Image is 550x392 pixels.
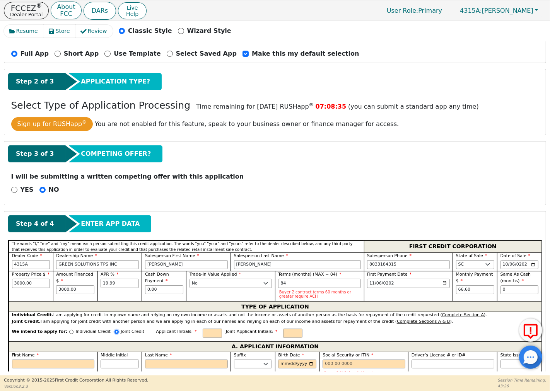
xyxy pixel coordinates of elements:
input: 0 [500,285,539,295]
span: Joint-Applicant Initials: [226,329,278,334]
span: Monthly Payment $ [456,272,493,283]
u: Complete Sections A & B [397,319,450,324]
span: User Role : [387,7,418,14]
span: You are not enabled for this feature, speak to your business owner or finance manager for access. [95,120,399,128]
span: Property Price $ [12,272,50,277]
span: Step 2 of 3 [16,77,54,86]
p: About [57,4,75,10]
span: Social Security or ITIN [323,353,373,358]
span: Step 3 of 3 [16,149,54,159]
p: Make this my default selection [252,49,359,58]
div: I am applying for credit in my own name and relying on my own income or assets and not the income... [12,312,539,319]
p: 43:26 [498,383,546,389]
span: State Issued [500,353,527,358]
span: Time remaining for [DATE] RUSHapp [196,103,314,110]
input: YYYY-MM-DD [500,260,539,269]
span: Step 4 of 4 [16,219,54,228]
button: Review [75,25,113,37]
span: COMPETING OFFER? [81,149,151,159]
input: YYYY-MM-DD [367,279,450,288]
span: Terms (months) (MAX = 84) [278,272,337,277]
button: 4315A:[PERSON_NAME] [452,5,546,17]
span: Last Name [145,353,172,358]
p: Dealer Portal [10,12,43,17]
p: Buyer 2 contract terms 60 months or greater require ACH [279,290,360,298]
span: 4315A: [460,7,482,14]
span: Salesperson First Name [145,253,199,258]
span: Middle Initial [101,353,128,358]
span: First Payment Date [367,272,412,277]
p: Short App [64,49,99,58]
p: Version 3.2.3 [4,383,148,389]
span: ENTER APP DATA [81,219,140,228]
span: Dealership Name [56,253,97,258]
span: Store [56,27,70,35]
span: Trade-in Value Applied [190,272,241,277]
button: Store [43,25,76,37]
input: 000-00-0000 [323,360,405,369]
p: Classic Style [128,26,172,36]
u: Complete Section A [442,312,484,317]
p: Copyright © 2015- 2025 First Credit Corporation. [4,377,148,384]
p: Full App [20,49,49,58]
button: AboutFCC [51,2,81,20]
p: Individual Credit [76,329,111,335]
p: Buyer 1 SSN Invalid Input [324,370,405,375]
span: Help [126,11,138,17]
p: NO [49,185,59,194]
input: xx.xx% [101,279,139,288]
p: Use Template [114,49,161,58]
span: Same As Cash (months) [500,272,531,283]
span: All Rights Reserved. [106,378,148,383]
span: TYPE OF APPLICATION [241,302,309,312]
p: Session Time Remaining: [498,377,546,383]
span: Dealer Code [12,253,42,258]
span: State of Sale [456,253,487,258]
button: Report Error to FCC [519,319,542,342]
div: The words "I," "me" and "my" mean each person submitting this credit application. The words "you"... [9,240,364,252]
span: (you can submit a standard app any time) [348,103,479,110]
p: Select Saved App [176,49,237,58]
sup: ® [309,102,314,107]
p: Wizard Style [187,26,231,36]
p: Primary [379,3,450,18]
span: Salesperson Last Name [234,253,288,258]
button: FCCEZ®Dealer Portal [4,2,49,19]
a: User Role:Primary [379,3,450,18]
span: Live [126,5,138,11]
p: FCC [57,11,75,17]
span: [PERSON_NAME] [460,7,533,14]
p: YES [20,185,34,194]
span: Review [88,27,107,35]
span: APPLICATION TYPE? [81,77,150,86]
strong: Joint Credit. [12,319,41,324]
input: YYYY-MM-DD [278,360,316,369]
span: Suffix [234,353,246,358]
div: I am applying for joint credit with another person and we are applying in each of our names and r... [12,319,539,325]
span: Cash Down Payment [145,272,169,283]
p: FCCEZ [10,4,43,12]
strong: Individual Credit. [12,312,53,317]
p: I will be submitting a written competing offer with this application [11,172,539,181]
span: A. APPLICANT INFORMATION [232,342,319,352]
span: First Name [12,353,39,358]
span: Salesperson Phone [367,253,412,258]
span: Driver’s License # or ID# [412,353,466,358]
input: Hint: 66.60 [456,285,494,295]
button: DARs [84,2,116,20]
span: Date of Sale [500,253,531,258]
span: Amount Financed $ [56,272,93,283]
h3: Select Type of Application Processing [11,100,191,111]
span: Sign up for RUSHapp [17,120,87,128]
span: 07:08:35 [316,103,347,110]
sup: ® [82,119,87,125]
span: APR % [101,272,118,277]
button: LiveHelp [118,2,147,19]
span: Applicant Initials: [156,329,197,334]
span: FIRST CREDIT CORPORATION [409,242,497,252]
span: Resume [16,27,38,35]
